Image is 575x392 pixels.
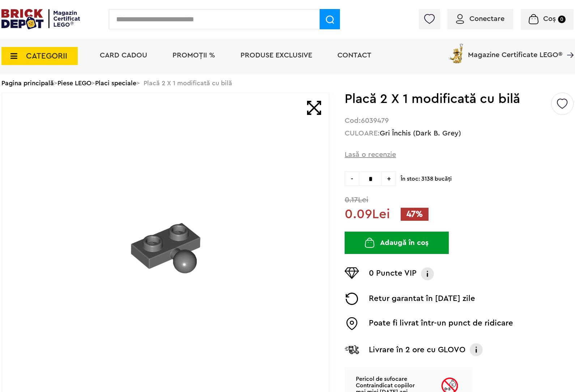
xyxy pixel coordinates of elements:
a: Gri Închis (Dark B. Grey) [380,130,461,137]
img: Easybox [345,317,359,330]
img: Livrare Glovo [345,345,359,354]
a: PROMOȚII % [172,52,215,59]
h1: Placă 2 X 1 modificată cu bilă [345,92,550,105]
div: Cod: [345,117,574,124]
button: Adaugă în coș [345,232,449,254]
span: Magazine Certificate LEGO® [468,42,562,59]
img: Info VIP [420,267,435,280]
p: Retur garantat în [DATE] zile [369,293,475,305]
img: Puncte VIP [345,267,359,279]
p: 0 Puncte VIP [369,267,417,280]
p: Livrare în 2 ore cu GLOVO [369,344,465,356]
a: Conectare [456,15,504,22]
span: - [345,172,359,186]
span: În stoc: 3138 bucăţi [401,172,574,182]
div: > > > Placă 2 X 1 modificată cu bilă [1,74,574,92]
span: CATEGORII [26,52,67,60]
span: Conectare [469,15,504,22]
small: 0 [558,16,566,23]
span: Lasă o recenzie [345,150,396,160]
div: CULOARE: [345,130,574,137]
strong: 6039479 [361,117,389,124]
a: Produse exclusive [240,52,312,59]
img: Placă 2 X 1 modificată cu bilă [131,214,200,283]
img: Returnare [345,293,359,305]
a: Contact [337,52,371,59]
span: Coș [543,15,556,22]
a: Magazine Certificate LEGO® [562,42,574,49]
a: Card Cadou [100,52,147,59]
span: 0.17Lei [345,196,574,204]
span: 47% [401,208,429,221]
p: Poate fi livrat într-un punct de ridicare [369,317,513,330]
a: Pagina principală [1,80,54,86]
a: Piese LEGO [57,80,91,86]
img: Info livrare cu GLOVO [469,343,484,357]
span: + [382,172,396,186]
span: 0.09Lei [345,208,390,221]
a: Placi speciale [95,80,136,86]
